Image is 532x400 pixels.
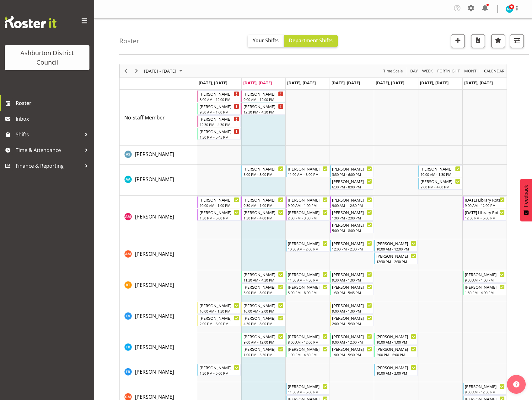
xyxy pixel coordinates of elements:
div: Carla Verberne"s event - Carla Verberne Begin From Monday, September 1, 2025 at 10:00:00 AM GMT+1... [197,302,241,314]
div: [PERSON_NAME] [288,271,328,277]
div: Celeste Bennett"s event - Celeste Bennett Begin From Tuesday, September 2, 2025 at 9:00:00 AM GMT... [241,333,285,345]
div: 2:00 PM - 6:00 PM [200,321,239,326]
div: [PERSON_NAME] [465,383,505,389]
div: 12:30 PM - 4:30 PM [244,109,283,114]
div: [PERSON_NAME] [200,302,239,308]
div: 10:00 AM - 12:00 PM [376,246,416,251]
div: Amanda Ackroyd"s event - Amanda Ackroyd Begin From Thursday, September 4, 2025 at 6:30:00 PM GMT+... [330,178,373,190]
div: [PERSON_NAME] [465,284,505,290]
div: 11:30 AM - 4:30 PM [288,277,328,282]
div: Celeste Bennett"s event - Celeste Bennett Begin From Wednesday, September 3, 2025 at 1:00:00 PM G... [286,345,329,357]
div: 9:00 AM - 12:00 PM [465,203,505,208]
div: Anna Mattson"s event - Anna Mattson Begin From Tuesday, September 2, 2025 at 9:30:00 AM GMT+12:00... [241,196,285,208]
div: [PERSON_NAME] [200,116,239,122]
div: [PERSON_NAME] [244,315,283,321]
div: [PERSON_NAME] [200,315,239,321]
span: Time Scale [383,67,403,75]
div: [PERSON_NAME] [200,103,239,109]
span: Week [422,67,433,75]
div: [PERSON_NAME] [332,240,372,246]
div: 1:30 PM - 4:00 PM [244,215,283,220]
div: Amanda Ackroyd"s event - Amanda Ackroyd Begin From Tuesday, September 2, 2025 at 5:00:00 PM GMT+1... [241,165,285,177]
a: [PERSON_NAME] [135,213,174,220]
td: Anthea Moore resource [120,239,197,270]
div: [PERSON_NAME] [244,302,283,308]
img: Rosterit website logo [5,16,56,28]
div: Ben Tomassetti"s event - Ben Tomassetti Begin From Tuesday, September 2, 2025 at 5:00:00 PM GMT+1... [241,283,285,295]
button: Timeline Week [421,67,434,75]
span: [PERSON_NAME] [135,282,174,288]
div: [PERSON_NAME] [332,284,372,290]
td: Amanda Ackroyd resource [120,165,197,196]
div: 10:00 AM - 1:00 PM [376,339,416,345]
h4: Roster [119,37,139,45]
span: [PERSON_NAME] [135,344,174,350]
div: Amanda Ackroyd"s event - Amanda Ackroyd Begin From Wednesday, September 3, 2025 at 11:00:00 AM GM... [286,165,329,177]
div: [PERSON_NAME] [332,302,372,308]
div: [PERSON_NAME] [332,315,372,321]
div: 3:30 PM - 6:00 PM [332,172,372,177]
span: Finance & Reporting [16,161,82,171]
div: No Staff Member"s event - Phoebe Wang Begin From Tuesday, September 2, 2025 at 9:00:00 AM GMT+12:... [241,90,285,102]
div: 4:30 PM - 8:00 PM [244,321,283,326]
button: Fortnight [436,67,461,75]
div: Anna Mattson"s event - Anna Mattson Begin From Thursday, September 4, 2025 at 9:00:00 AM GMT+12:0... [330,196,373,208]
div: [PERSON_NAME] [244,346,283,352]
div: Celeste Bennett"s event - Celeste Bennett Begin From Friday, September 5, 2025 at 10:00:00 AM GMT... [374,333,418,345]
div: [PERSON_NAME] [332,222,372,228]
a: [PERSON_NAME] [135,368,174,376]
td: Ben Tomassetti resource [120,270,197,301]
span: [PERSON_NAME] [135,151,174,158]
div: [PERSON_NAME] [200,128,239,134]
div: 2:00 PM - 6:00 PM [376,352,416,357]
div: [PERSON_NAME] [332,333,372,339]
div: [PERSON_NAME] [465,271,505,277]
span: No Staff Member [124,114,165,121]
div: Anna Mattson"s event - Sunday Library Rotation Begin From Sunday, September 7, 2025 at 12:30:00 P... [463,209,506,221]
div: Anna Mattson"s event - Anna Mattson Begin From Wednesday, September 3, 2025 at 2:00:00 PM GMT+12:... [286,209,329,221]
div: 9:30 AM - 1:00 PM [332,277,372,282]
div: [PERSON_NAME] [376,253,416,259]
div: 2:00 PM - 5:30 PM [332,321,372,326]
div: 11:30 AM - 5:00 PM [288,389,328,394]
a: [PERSON_NAME] [135,312,174,320]
div: [PERSON_NAME] [244,197,283,203]
div: Ben Tomassetti"s event - Ben Tomassetti Begin From Thursday, September 4, 2025 at 1:30:00 PM GMT+... [330,283,373,295]
a: [PERSON_NAME] [135,343,174,351]
div: 10:00 AM - 1:30 PM [421,172,460,177]
div: Ben Tomassetti"s event - Ben Tomassetti Begin From Tuesday, September 2, 2025 at 11:30:00 AM GMT+... [241,271,285,283]
div: 6:30 PM - 8:00 PM [332,184,372,189]
button: Add a new shift [451,34,465,48]
div: 1:00 PM - 2:00 PM [332,215,372,220]
button: Previous [122,67,130,75]
div: Feturi Brown"s event - Feturi Brown Begin From Monday, September 1, 2025 at 1:30:00 PM GMT+12:00 ... [197,364,241,376]
button: Timeline Day [409,67,419,75]
div: [PERSON_NAME] [244,333,283,339]
div: 12:30 PM - 2:30 PM [376,259,416,264]
img: nicky-farrell-tully10002.jpg [506,5,513,13]
button: Time Scale [382,67,404,75]
button: Next [132,67,141,75]
button: Filter Shifts [510,34,524,48]
span: calendar [483,67,505,75]
div: 9:00 AM - 1:00 PM [332,308,372,313]
div: No Staff Member"s event - Ben Tomassetti Begin From Monday, September 1, 2025 at 1:30:00 PM GMT+1... [197,128,241,140]
div: 10:30 AM - 2:00 PM [288,246,328,251]
span: Day [410,67,418,75]
div: Anthea Moore"s event - Anthea Moore Begin From Thursday, September 4, 2025 at 12:00:00 PM GMT+12:... [330,240,373,252]
td: Celeste Bennett resource [120,332,197,363]
div: Ben Tomassetti"s event - Ben Tomassetti Begin From Thursday, September 4, 2025 at 9:30:00 AM GMT+... [330,271,373,283]
div: Anna Mattson"s event - Sunday Library Rotation Begin From Sunday, September 7, 2025 at 9:00:00 AM... [463,196,506,208]
span: [DATE], [DATE] [331,80,360,86]
div: [PERSON_NAME] [376,333,416,339]
div: Anna Mattson"s event - Anna Mattson Begin From Wednesday, September 3, 2025 at 9:00:00 AM GMT+12:... [286,196,329,208]
div: [PERSON_NAME] [288,197,328,203]
div: Ashburton District Council [11,48,83,67]
div: No Staff Member"s event - Phoebe Wang Begin From Tuesday, September 2, 2025 at 12:30:00 PM GMT+12... [241,103,285,115]
a: [PERSON_NAME] [135,176,174,183]
div: Ben Tomassetti"s event - Ben Tomassetti Begin From Wednesday, September 3, 2025 at 11:30:00 AM GM... [286,271,329,283]
div: [PERSON_NAME] [288,209,328,215]
div: 8:00 AM - 12:00 PM [200,97,239,102]
div: Anna Mattson"s event - Anna Mattson Begin From Tuesday, September 2, 2025 at 1:30:00 PM GMT+12:00... [241,209,285,221]
span: [DATE], [DATE] [199,80,227,86]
